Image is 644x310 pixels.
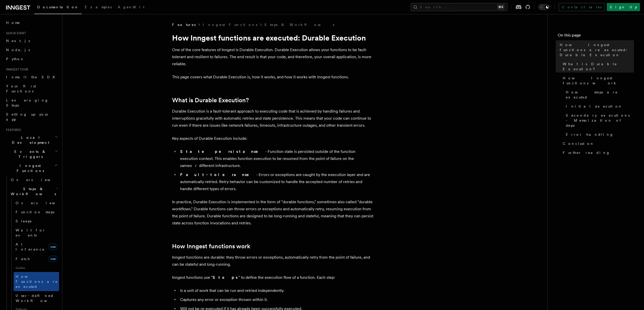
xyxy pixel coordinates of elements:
span: Secondary executions - Memoization of steps [566,113,634,128]
span: AI Inference [16,242,45,251]
p: This page covers what Durable Execution is, how it works, and how it works with Inngest functions. [172,74,373,81]
a: Node.js [4,45,59,54]
span: Further reading [563,150,610,155]
span: Your first Functions [6,84,36,93]
a: Python [4,54,59,63]
span: Local Development [4,135,55,145]
a: How Functions are executed [14,272,59,291]
a: What is Durable Execution? [561,59,634,74]
button: Inngest Functions [4,161,59,175]
span: Overview [11,178,63,182]
kbd: ⌘K [497,5,504,10]
strong: State persistance [180,149,265,154]
a: Error handling [564,130,634,139]
span: How Functions are executed [16,274,58,289]
a: AI Inferencenew [14,240,59,254]
a: Initial execution [564,102,634,111]
a: Your first Functions [4,82,59,96]
a: Steps & Workflows [264,22,334,27]
a: Sleeps [14,217,59,226]
span: Home [6,20,20,25]
a: Inngest Functions [203,22,257,27]
a: Setting up your app [4,110,59,124]
li: Captures any error or exception thrown within it. [179,296,373,303]
span: Conclusion [563,141,594,146]
span: new [49,244,57,250]
span: Features [172,22,196,27]
a: How Inngest functions work [561,74,634,88]
span: Next.js [6,39,30,43]
button: Search...⌘K [411,3,507,11]
li: Is a unit of work that can be run and retried independently. [179,287,373,294]
span: Sleeps [16,219,31,223]
p: Key aspects of Durable Execution include: [172,135,373,142]
span: Wait for events [16,228,46,237]
a: Overview [9,175,59,184]
p: Inngest functions use " " to define the execution flow of a function. Each step: [172,274,373,281]
a: Examples [82,2,115,14]
span: Python [6,57,24,61]
span: Initial execution [566,104,622,109]
span: How Inngest functions work [563,76,634,86]
p: Durable Execution is a fault-tolerant approach to executing code that is achieved by handling fai... [172,108,373,129]
span: Inngest Functions [4,163,54,173]
span: Overview [16,201,67,205]
p: In practice, Durable Execution is implemented in the form of "durable functions," sometimes also ... [172,198,373,227]
span: Function steps [16,210,54,214]
a: Function steps [14,208,59,217]
p: Inngest functions are durable: they throw errors or exceptions, automatically retry from the poin... [172,254,373,268]
button: Steps & Workflows [9,184,59,198]
a: Install the SDK [4,73,59,82]
a: Wait for events [14,226,59,240]
span: Error handling [566,132,614,137]
span: User-defined Workflows [16,294,61,303]
strong: Steps [213,275,238,280]
a: Documentation [34,2,82,14]
span: Setting up your app [6,112,49,121]
a: Further reading [561,148,634,157]
button: Local Development [4,133,59,147]
span: What is Durable Execution? [563,61,634,72]
span: Quick start [4,31,26,35]
a: Secondary executions - Memoization of steps [564,111,634,130]
a: How steps are executed [564,88,634,102]
span: Features [4,128,21,132]
span: Examples [85,5,112,9]
h4: On this page [558,32,634,40]
button: Toggle dark mode [538,4,550,10]
span: Install the SDK [6,75,58,79]
span: Node.js [6,48,30,52]
a: How Inngest functions work [172,243,250,250]
a: Sign Up [607,3,640,11]
li: - Errors or exceptions are caught by the execution layer and are automatically retried. Retry beh... [179,171,373,192]
a: Conclusion [561,139,634,148]
a: How Inngest functions are executed: Durable Execution [558,40,634,59]
span: new [49,256,57,262]
span: Guides [14,264,59,272]
a: Leveraging Steps [4,96,59,110]
li: - Function state is persisted outside of the function execution context. This enables function ex... [179,148,373,169]
span: Documentation [37,5,79,9]
span: Events & Triggers [4,149,55,159]
h1: How Inngest functions are executed: Durable Execution [172,33,373,42]
a: Contact sales [559,3,605,11]
span: Fetch [16,257,30,261]
p: One of the core features of Inngest is Durable Execution. Durable Execution allows your functions... [172,46,373,67]
a: Next.js [4,36,59,45]
span: Steps & Workflows [9,186,56,196]
strong: Fault-tolerance [180,172,256,177]
a: Overview [14,198,59,208]
span: AgentKit [118,5,144,9]
a: AgentKit [115,2,147,14]
button: Events & Triggers [4,147,59,161]
span: Leveraging Steps [6,98,49,107]
a: Home [4,18,59,27]
span: Inngest tour [4,67,28,72]
a: User-defined Workflows [14,291,59,305]
em: or [190,163,199,168]
a: Fetchnew [14,254,59,264]
span: How steps are executed [566,90,634,100]
span: How Inngest functions are executed: Durable Execution [560,42,634,57]
a: What is Durable Execution? [172,97,249,104]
